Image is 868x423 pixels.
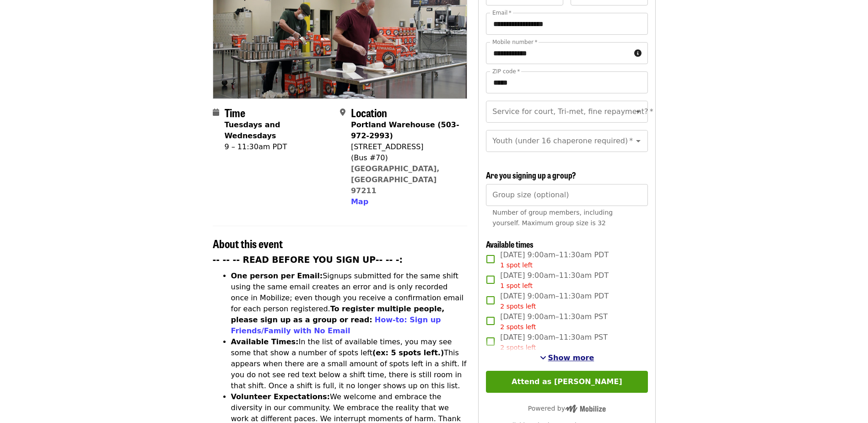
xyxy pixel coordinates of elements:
span: Time [225,104,245,120]
label: Mobile number [492,39,537,45]
div: (Bus #70) [351,152,460,163]
span: [DATE] 9:00am–11:30am PDT [500,249,609,270]
span: [DATE] 9:00am–11:30am PST [500,332,608,352]
span: 2 spots left [500,303,536,310]
input: Email [486,13,647,35]
button: Map [351,196,368,207]
input: [object Object] [486,184,647,206]
img: Powered by Mobilize [565,405,606,413]
strong: -- -- -- READ BEFORE YOU SIGN UP-- -- -: [213,255,403,265]
span: 2 spots left [500,323,536,331]
span: About this event [213,235,283,251]
button: Attend as [PERSON_NAME] [486,371,647,393]
a: [GEOGRAPHIC_DATA], [GEOGRAPHIC_DATA] 97211 [351,164,440,195]
label: ZIP code [492,69,520,74]
i: map-marker-alt icon [340,108,345,117]
input: Mobile number [486,42,630,64]
strong: Portland Warehouse (503-972-2993) [351,120,459,140]
input: ZIP code [486,71,647,93]
div: 9 – 11:30am PDT [225,141,333,152]
strong: (ex: 5 spots left.) [372,348,444,357]
span: Available times [486,238,534,250]
span: Map [351,197,368,206]
button: Open [632,135,645,147]
li: Signups submitted for the same shift using the same email creates an error and is only recorded o... [231,271,468,336]
span: Show more [548,353,594,362]
strong: One person per Email: [231,271,323,280]
span: Location [351,104,387,120]
li: In the list of available times, you may see some that show a number of spots left This appears wh... [231,336,468,391]
strong: Available Times: [231,337,299,346]
strong: Volunteer Expectations: [231,392,330,401]
i: circle-info icon [634,49,642,58]
span: [DATE] 9:00am–11:30am PST [500,311,608,332]
span: 1 spot left [500,261,533,269]
span: [DATE] 9:00am–11:30am PDT [500,270,609,291]
div: [STREET_ADDRESS] [351,141,460,152]
span: 2 spots left [500,344,536,351]
span: Powered by [528,405,606,412]
i: calendar icon [213,108,219,117]
button: See more timeslots [540,352,594,363]
label: Email [492,10,512,16]
span: 1 spot left [500,282,533,289]
span: Are you signing up a group? [486,169,576,181]
span: [DATE] 9:00am–11:30am PDT [500,291,609,311]
strong: Tuesdays and Wednesdays [225,120,280,140]
a: How-to: Sign up Friends/Family with No Email [231,315,441,335]
strong: To register multiple people, please sign up as a group or read: [231,304,445,324]
button: Open [632,105,645,118]
span: Number of group members, including yourself. Maximum group size is 32 [492,209,613,227]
